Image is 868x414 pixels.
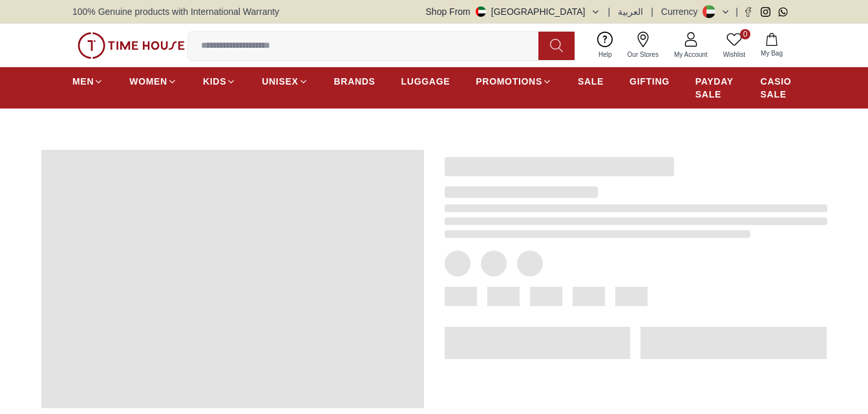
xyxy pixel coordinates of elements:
[661,5,703,18] div: Currency
[715,29,753,62] a: 0Wishlist
[630,75,670,88] span: GIFTING
[72,5,279,18] span: 100% Genuine products with International Warranty
[578,75,604,88] span: SALE
[401,75,450,88] span: LUGGAGE
[630,70,670,93] a: GIFTING
[593,50,617,59] span: Help
[736,5,738,18] span: |
[620,29,666,62] a: Our Stores
[72,75,94,88] span: MEN
[651,5,653,18] span: |
[578,70,604,93] a: SALE
[622,50,664,59] span: Our Stores
[761,70,796,106] a: CASIO SALE
[608,5,611,18] span: |
[743,7,753,17] a: Facebook
[78,32,185,59] img: ...
[761,75,796,101] span: CASIO SALE
[72,70,103,93] a: MEN
[740,29,750,39] span: 0
[476,6,486,17] img: United Arab Emirates
[129,75,167,88] span: WOMEN
[426,5,600,18] button: Shop From[GEOGRAPHIC_DATA]
[203,75,226,88] span: KIDS
[203,70,236,93] a: KIDS
[695,70,735,106] a: PAYDAY SALE
[334,75,376,88] span: BRANDS
[753,30,790,61] button: My Bag
[591,29,620,62] a: Help
[476,75,542,88] span: PROMOTIONS
[761,7,770,17] a: Instagram
[695,75,735,101] span: PAYDAY SALE
[778,7,788,17] a: Whatsapp
[669,50,713,59] span: My Account
[129,70,177,93] a: WOMEN
[618,5,643,18] button: العربية
[401,70,450,93] a: LUGGAGE
[262,75,298,88] span: UNISEX
[262,70,308,93] a: UNISEX
[334,70,376,93] a: BRANDS
[718,50,750,59] span: Wishlist
[476,70,552,93] a: PROMOTIONS
[756,48,788,58] span: My Bag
